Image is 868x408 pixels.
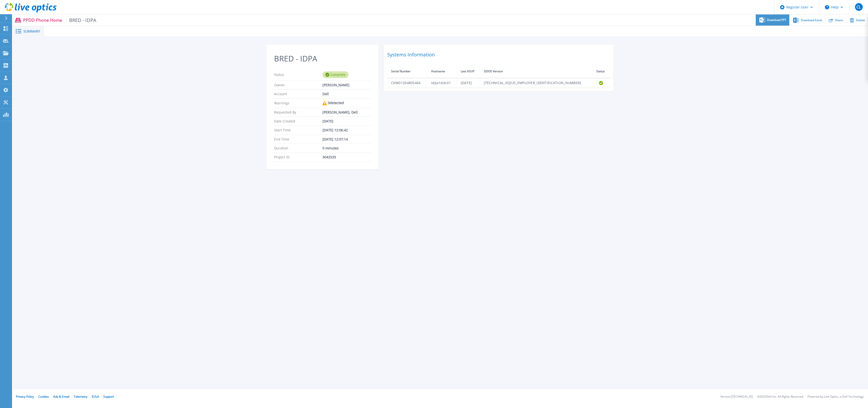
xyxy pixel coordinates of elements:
th: Last ASUP [457,65,480,78]
div: Complete [322,71,349,78]
th: Status [592,65,610,78]
td: [TECHNICAL_ID][US_EMPLOYER_IDENTIFICATION_NUMBER] [480,78,592,87]
td: CKM01204805464 [387,78,427,87]
a: Privacy Policy [16,395,34,399]
th: DDOS Version [480,65,592,78]
li: Version: [TECHNICAL_ID] [720,395,753,398]
div: 3042533 [322,155,371,159]
div: [PERSON_NAME] [322,83,371,87]
h2: BRED - IDPA [274,54,371,63]
span: Download PPT [767,19,786,21]
div: [DATE] [322,119,371,123]
p: Requested By [274,110,322,114]
h2: Systems Information [387,50,610,59]
div: 0 detected [322,101,371,105]
td: [DATE] [457,78,480,87]
a: Telemetry [74,395,87,399]
p: Account [274,92,322,96]
th: Hostname [427,65,457,78]
a: Support [103,395,114,399]
div: [PERSON_NAME], Dell [322,110,371,114]
p: Duration [274,146,322,150]
p: Warnings [274,101,322,105]
span: Share [835,19,843,22]
p: PPDD Phone Home [23,17,97,23]
th: Serial Number [387,65,427,78]
li: Powered by Live Optics, a Dell Technology [808,395,864,398]
div: Dell [322,92,371,96]
p: Date Created [274,119,322,123]
a: EULA [92,395,99,399]
a: Ads & Email [53,395,69,399]
span: Delete [856,19,865,22]
div: [DATE] 12:06:42 [322,128,371,132]
p: Start Time [274,128,322,132]
td: idpa1ddc01 [427,78,457,87]
div: [DATE] 12:07:14 [322,137,371,141]
div: 0 minutes [322,146,371,150]
li: © 2025 Dell Inc. All Rights Reserved [757,395,803,398]
p: Status [274,71,322,78]
span: Download Excel [801,19,822,22]
p: Project ID [274,155,322,159]
p: Owner [274,83,322,87]
span: CL [856,5,861,9]
p: End Time [274,137,322,141]
span: Summary [23,30,40,33]
a: Cookies [38,395,49,399]
span: BRED - IDPA [66,17,97,23]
